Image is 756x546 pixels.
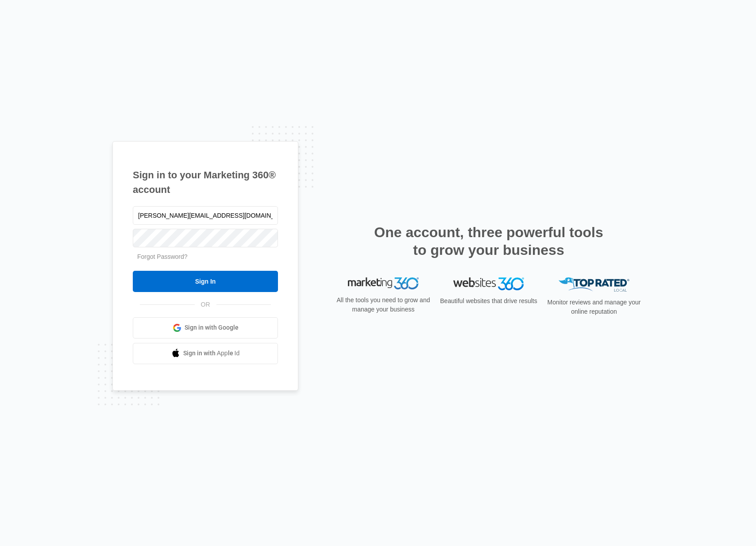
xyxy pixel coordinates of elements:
p: Monitor reviews and manage your online reputation [544,298,644,316]
input: Sign In [133,271,278,292]
a: Sign in with Google [133,317,278,338]
p: Beautiful websites that drive results [439,296,538,306]
span: Sign in with Apple Id [183,349,240,358]
img: Top Rated Local [559,277,629,292]
img: Marketing 360 [348,277,419,290]
span: OR [195,300,216,309]
p: All the tools you need to grow and manage your business [334,296,433,314]
img: Websites 360 [453,277,524,290]
h1: Sign in to your Marketing 360® account [133,168,278,197]
a: Sign in with Apple Id [133,343,278,364]
h2: One account, three powerful tools to grow your business [371,223,606,259]
input: Email [133,206,278,225]
span: Sign in with Google [185,323,239,332]
a: Forgot Password? [137,253,188,260]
